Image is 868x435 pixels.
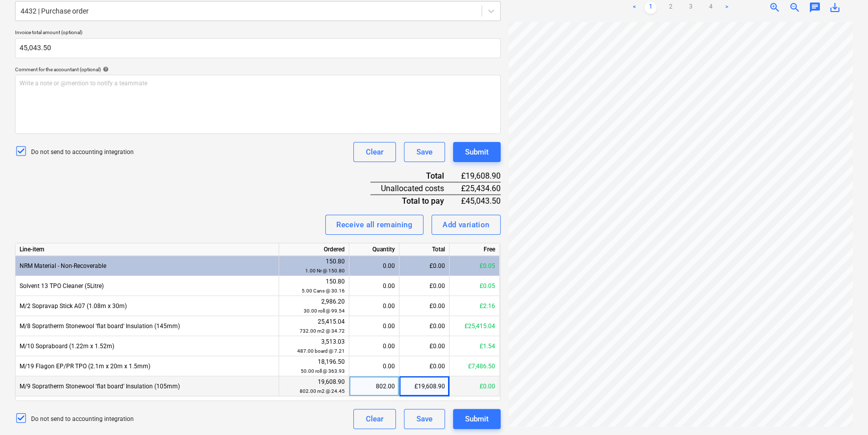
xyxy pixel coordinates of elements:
[283,377,345,396] div: 19,608.90
[818,387,868,435] iframe: Chat Widget
[450,256,500,276] div: £0.05
[829,2,841,14] span: save_alt
[460,170,500,182] div: £19,608.90
[809,2,821,14] span: chat
[283,337,345,356] div: 3,513.03
[399,336,450,356] div: £0.00
[460,182,500,195] div: £25,434.60
[370,170,460,182] div: Total
[366,412,383,425] div: Clear
[366,146,383,159] div: Clear
[399,296,450,316] div: £0.00
[431,215,501,235] button: Add variation
[300,388,345,394] small: 802.00 m2 @ 24.45
[15,66,501,73] div: Comment for the accountant (optional)
[336,218,412,231] div: Receive all remaining
[31,148,134,157] p: Do not send to accounting integration
[279,243,349,256] div: Ordered
[304,308,345,314] small: 30.00 roll @ 99.54
[353,296,395,316] div: 0.00
[325,215,423,235] button: Receive all remaining
[15,38,501,58] input: Invoice total amount (optional)
[465,146,489,159] div: Submit
[399,356,450,376] div: £0.00
[450,296,500,316] div: £2.16
[283,357,345,376] div: 18,196.50
[20,262,106,269] span: NRM Material - Non-Recoverable
[20,303,127,310] span: M/2 Sopravap Stick A07 (1.08m x 30m)
[460,195,500,207] div: £45,043.50
[453,409,501,429] button: Submit
[353,356,395,376] div: 0.00
[353,336,395,356] div: 0.00
[15,29,501,38] p: Invoice total amount (optional)
[399,256,450,276] div: £0.00
[450,316,500,336] div: £25,415.04
[404,409,445,429] button: Save
[16,243,279,256] div: Line-item
[20,323,180,330] span: M/8 Sopratherm Stonewool 'flat board' Insulation (145mm)
[685,2,697,14] a: Page 3
[283,257,345,275] div: 150.80
[370,195,460,207] div: Total to pay
[31,415,134,423] p: Do not send to accounting integration
[628,2,640,14] a: Previous page
[399,276,450,296] div: £0.00
[283,297,345,316] div: 2,986.20
[399,243,450,256] div: Total
[353,142,396,162] button: Clear
[769,2,781,14] span: zoom_in
[297,348,345,354] small: 487.00 board @ 7.21
[789,2,801,14] span: zoom_out
[644,2,657,14] a: Page 1 is your current page
[20,383,180,390] span: M/9 Sopratherm Stonewool 'flat board' Insulation (105mm)
[16,276,279,296] div: Solvent 13 TPO Cleaner (5Litre)
[101,66,109,72] span: help
[305,268,345,273] small: 1.00 Nr @ 150.80
[353,276,395,296] div: 0.00
[450,243,500,256] div: Free
[404,142,445,162] button: Save
[20,363,150,370] span: M/19 Flagon EP/PR TPO (2.1m x 20m x 1.5mm)
[399,316,450,336] div: £0.00
[353,316,395,336] div: 0.00
[450,376,500,396] div: £0.00
[283,317,345,336] div: 25,415.04
[20,343,114,350] span: M/10 Sopraboard (1.22m x 1.52m)
[453,142,501,162] button: Submit
[465,412,489,425] div: Submit
[302,288,345,294] small: 5.00 Cans @ 30.16
[416,146,432,159] div: Save
[283,277,345,296] div: 150.80
[399,376,450,396] div: £19,608.90
[301,368,345,374] small: 50.00 roll @ 363.93
[450,356,500,376] div: £7,486.50
[450,276,500,296] div: £0.05
[349,243,399,256] div: Quantity
[353,409,396,429] button: Clear
[443,218,490,231] div: Add variation
[300,328,345,334] small: 732.00 m2 @ 34.72
[450,336,500,356] div: £1.54
[705,2,717,14] a: Page 4
[416,412,432,425] div: Save
[721,2,733,14] a: Next page
[665,2,677,14] a: Page 2
[353,256,395,276] div: 0.00
[353,376,395,396] div: 802.00
[370,182,460,195] div: Unallocated costs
